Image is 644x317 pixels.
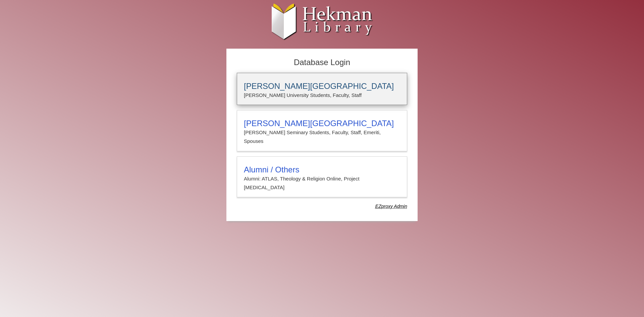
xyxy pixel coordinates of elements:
[244,91,400,100] p: [PERSON_NAME] University Students, Faculty, Staff
[244,128,400,146] p: [PERSON_NAME] Seminary Students, Faculty, Staff, Emeriti, Spouses
[244,174,400,192] p: Alumni: ATLAS, Theology & Religion Online, Project [MEDICAL_DATA]
[244,165,400,192] summary: Alumni / OthersAlumni: ATLAS, Theology & Religion Online, Project [MEDICAL_DATA]
[237,73,407,105] a: [PERSON_NAME][GEOGRAPHIC_DATA][PERSON_NAME] University Students, Faculty, Staff
[244,119,400,128] h3: [PERSON_NAME][GEOGRAPHIC_DATA]
[237,110,407,151] a: [PERSON_NAME][GEOGRAPHIC_DATA][PERSON_NAME] Seminary Students, Faculty, Staff, Emeriti, Spouses
[233,56,411,69] h2: Database Login
[244,165,400,174] h3: Alumni / Others
[375,204,407,209] dfn: Use Alumni login
[244,82,400,91] h3: [PERSON_NAME][GEOGRAPHIC_DATA]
